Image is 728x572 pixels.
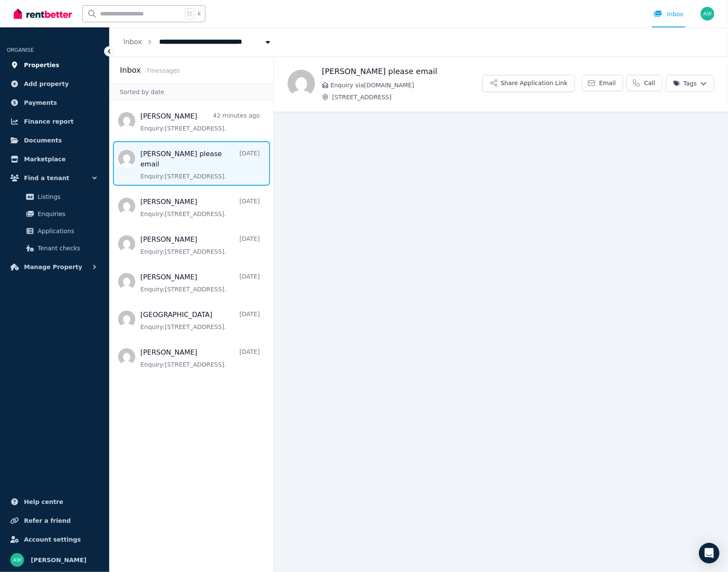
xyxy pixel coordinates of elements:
span: Account settings [24,534,81,545]
img: Olivia please email [288,70,315,97]
span: Find a tenant [24,173,69,183]
span: Manage Property [24,262,82,272]
span: Email [599,79,616,87]
nav: Message list [110,100,273,377]
span: Enquiries [38,209,95,219]
a: Applications [10,222,99,240]
span: [STREET_ADDRESS] [332,93,482,101]
button: Find a tenant [7,169,102,187]
nav: Breadcrumb [110,27,286,56]
span: Tenant checks [38,243,95,253]
a: Properties [7,56,102,74]
button: Manage Property [7,258,102,276]
a: Listings [10,188,99,205]
a: [PERSON_NAME][DATE]Enquiry:[STREET_ADDRESS]. [140,347,260,369]
span: Help centre [24,497,63,507]
span: Marketplace [24,154,65,164]
a: Account settings [7,531,102,548]
a: Payments [7,94,102,111]
a: [PERSON_NAME]42 minutes agoEnquiry:[STREET_ADDRESS]. [140,111,260,133]
span: ORGANISE [7,47,34,53]
span: 7 message s [146,67,180,74]
a: [PERSON_NAME][DATE]Enquiry:[STREET_ADDRESS]. [140,272,260,293]
a: [GEOGRAPHIC_DATA][DATE]Enquiry:[STREET_ADDRESS]. [140,310,260,331]
a: [PERSON_NAME][DATE]Enquiry:[STREET_ADDRESS]. [140,234,260,256]
span: Payments [24,98,57,108]
span: [PERSON_NAME] [31,555,86,565]
div: Sorted by date [110,84,273,100]
h1: [PERSON_NAME] please email [322,65,482,77]
img: RentBetter [14,7,72,20]
a: Marketplace [7,151,102,168]
span: k [198,10,201,17]
span: Enquiry via [DOMAIN_NAME] [330,81,482,89]
a: [PERSON_NAME][DATE]Enquiry:[STREET_ADDRESS]. [140,197,260,218]
a: Tenant checks [10,240,99,257]
div: Inbox [654,10,683,18]
span: Refer a friend [24,516,71,526]
span: Listings [38,192,95,202]
img: Andrew Wong [10,553,24,567]
a: Call [627,75,663,91]
a: Add property [7,75,102,92]
div: Open Intercom Messenger [699,543,719,563]
a: Help centre [7,493,102,510]
button: Share Application Link [482,75,575,92]
span: Properties [24,60,59,70]
img: Andrew Wong [701,7,714,21]
span: Applications [38,226,95,236]
a: Documents [7,132,102,149]
span: Call [644,79,655,87]
a: [PERSON_NAME] please email[DATE]Enquiry:[STREET_ADDRESS]. [140,149,260,181]
span: Documents [24,135,62,145]
a: Inbox [123,38,142,46]
a: Refer a friend [7,512,102,529]
span: Finance report [24,116,74,127]
h2: Inbox [120,64,141,76]
span: Tags [673,79,697,88]
button: Tags [666,75,714,92]
a: Enquiries [10,205,99,222]
span: Add property [24,79,69,89]
a: Finance report [7,113,102,130]
a: Email [582,75,623,91]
